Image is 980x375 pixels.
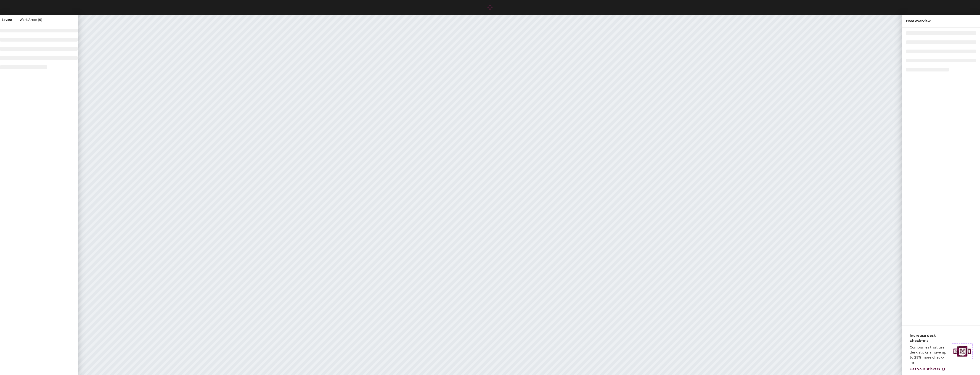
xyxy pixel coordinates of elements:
[952,343,973,359] img: Sticker logo
[2,18,12,22] span: Layout
[906,18,976,24] div: Floor overview
[910,333,949,343] h4: Increase desk check-ins
[910,367,945,371] a: Get your stickers
[910,367,940,371] span: Get your stickers
[20,18,42,22] span: Work Areas (0)
[910,345,949,365] p: Companies that use desk stickers have up to 25% more check-ins.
